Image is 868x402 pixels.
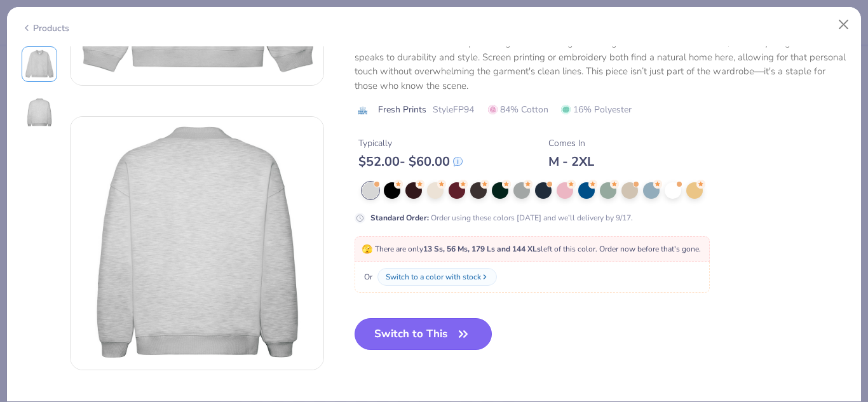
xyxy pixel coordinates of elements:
[22,22,69,35] div: Products
[370,212,429,222] strong: Standard Order :
[386,271,481,283] div: Switch to a color with stock
[488,103,548,116] span: 84% Cotton
[433,103,474,116] span: Style FP94
[358,154,463,170] div: $ 52.00 - $ 60.00
[548,154,594,170] div: M - 2XL
[423,244,541,254] strong: 13 Ss, 56 Ms, 179 Ls and 144 XLs
[24,49,55,79] img: Front
[378,103,426,116] span: Fresh Prints
[362,244,701,254] span: There are only left of this color. Order now before that's gone.
[370,211,633,223] div: Order using these colors [DATE] and we’ll delivery by 9/17.
[548,137,594,150] div: Comes In
[561,103,632,116] span: 16% Polyester
[377,268,497,286] button: Switch to a color with stock
[362,243,372,255] span: 🫣
[24,97,55,128] img: Back
[832,13,856,37] button: Close
[71,117,323,370] img: Back
[355,318,492,350] button: Switch to This
[362,271,372,283] span: Or
[355,105,372,115] img: brand logo
[358,137,463,150] div: Typically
